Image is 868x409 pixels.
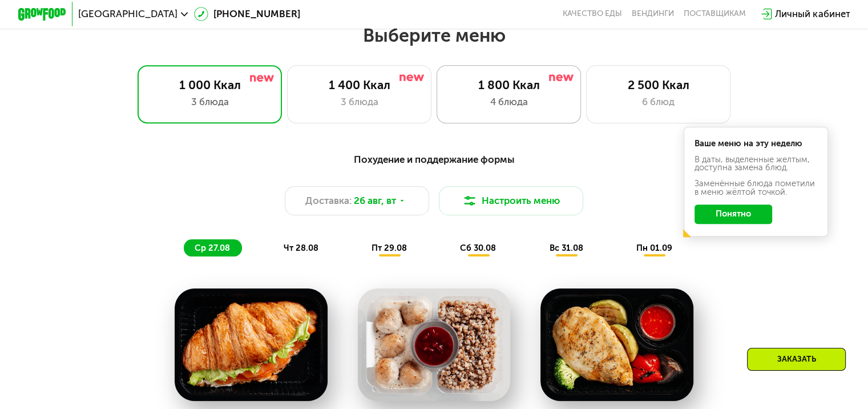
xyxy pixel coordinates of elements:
[636,243,672,253] span: пн 01.09
[150,95,269,109] div: 3 блюда
[549,243,583,253] span: вс 31.08
[300,78,419,92] div: 1 400 Ккал
[300,95,419,109] div: 3 блюда
[632,9,674,19] a: Вендинги
[372,243,407,253] span: пт 29.08
[695,179,818,197] div: Заменённые блюда пометили в меню жёлтой точкой.
[305,194,352,208] span: Доставка:
[150,78,269,92] div: 1 000 Ккал
[78,9,177,19] span: [GEOGRAPHIC_DATA]
[449,78,568,92] div: 1 800 Ккал
[599,95,718,109] div: 6 блюд
[695,204,772,224] button: Понятно
[747,348,846,371] div: Заказать
[449,95,568,109] div: 4 блюда
[775,7,850,21] div: Личный кабинет
[460,243,496,253] span: сб 30.08
[77,152,791,167] div: Похудение и поддержание формы
[194,7,300,21] a: [PHONE_NUMBER]
[39,24,830,47] h2: Выберите меню
[439,186,584,215] button: Настроить меню
[354,194,396,208] span: 26 авг, вт
[695,155,818,173] div: В даты, выделенные желтым, доступна замена блюд.
[684,9,746,19] div: поставщикам
[695,139,818,148] div: Ваше меню на эту неделю
[563,9,622,19] a: Качество еды
[599,78,718,92] div: 2 500 Ккал
[283,243,318,253] span: чт 28.08
[195,243,230,253] span: ср 27.08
